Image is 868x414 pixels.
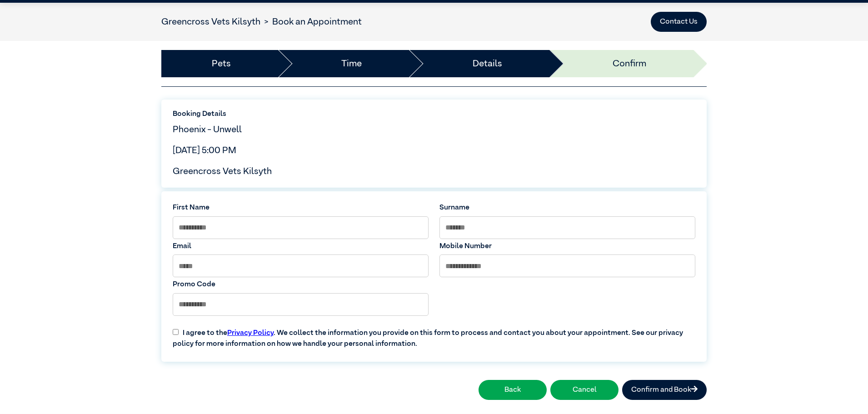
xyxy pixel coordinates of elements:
[341,57,362,70] a: Time
[622,380,707,400] button: Confirm and Book
[173,279,429,290] label: Promo Code
[260,15,362,29] li: Book an Appointment
[473,57,502,70] a: Details
[161,15,362,29] nav: breadcrumb
[479,380,547,400] button: Back
[167,320,701,349] label: I agree to the . We collect the information you provide on this form to process and contact you a...
[550,380,619,400] button: Cancel
[173,167,272,176] span: Greencross Vets Kilsyth
[173,109,695,120] label: Booking Details
[173,329,179,335] input: I agree to thePrivacy Policy. We collect the information you provide on this form to process and ...
[439,202,695,213] label: Surname
[212,57,231,70] a: Pets
[439,241,695,252] label: Mobile Number
[173,125,242,134] span: Phoenix - Unwell
[173,146,236,155] span: [DATE] 5:00 PM
[651,12,707,32] button: Contact Us
[161,17,260,26] a: Greencross Vets Kilsyth
[227,329,274,337] a: Privacy Policy
[173,202,429,213] label: First Name
[173,241,429,252] label: Email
